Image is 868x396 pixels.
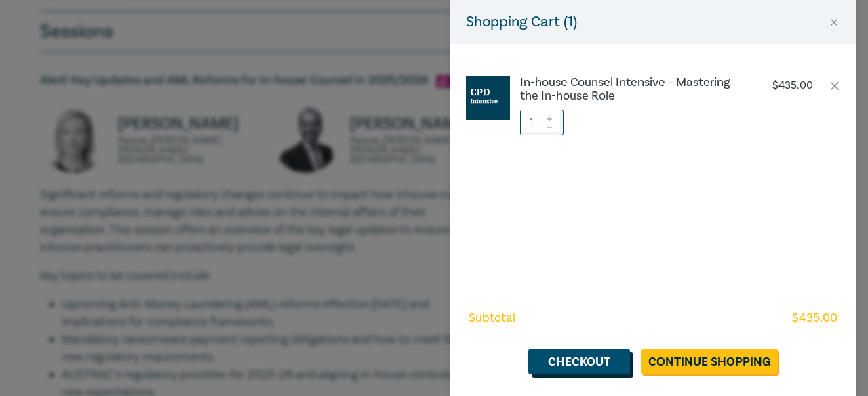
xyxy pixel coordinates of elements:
a: Continue Shopping [641,349,778,374]
a: In-house Counsel Intensive – Mastering the In-house Role [520,76,745,103]
a: Checkout [528,349,630,374]
h5: Shopping Cart ( 1 ) [466,11,577,33]
p: $ 435.00 [772,79,813,92]
span: $ 435.00 [792,309,837,327]
img: CPD%20Intensive.jpg [466,76,510,120]
span: Subtotal [469,309,515,327]
button: Close [828,16,840,28]
input: 1 [520,110,564,135]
